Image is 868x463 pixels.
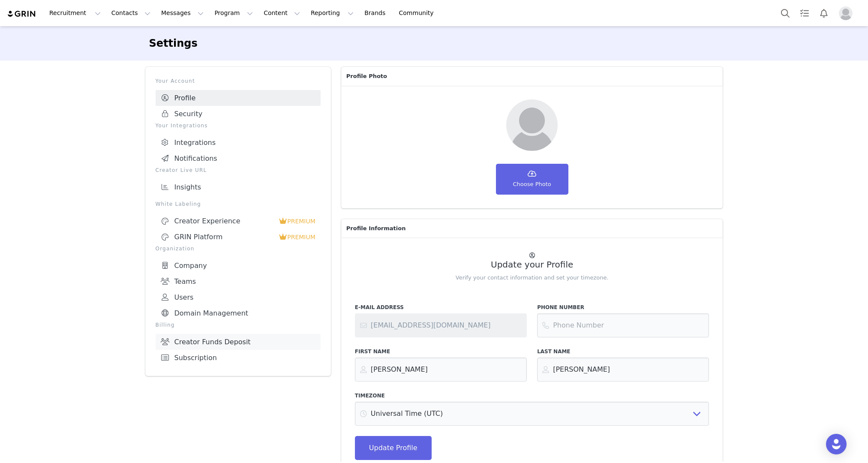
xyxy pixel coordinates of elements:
[839,6,853,20] img: placeholder-profile.jpg
[156,90,321,106] a: Profile
[355,392,709,400] label: Timezone
[346,224,406,233] span: Profile Information
[106,3,156,23] button: Contacts
[814,3,833,23] button: Notifications
[369,443,417,453] span: Update Profile
[156,122,321,129] p: Your Integrations
[287,218,315,225] span: PREMIUM
[156,106,321,122] a: Security
[156,258,321,274] a: Company
[355,436,432,460] button: Update Profile
[156,200,321,208] p: White Labeling
[359,3,393,23] a: Brands
[156,166,321,174] p: Creator Live URL
[287,234,315,241] span: PREMIUM
[156,135,321,150] a: Integrations
[355,358,527,382] input: First Name
[44,3,106,23] button: Recruitment
[776,3,795,23] button: Search
[156,321,321,329] p: Billing
[537,304,709,311] label: Phone Number
[156,179,321,195] a: Insights
[355,304,527,311] label: E-Mail Address
[537,358,709,382] input: Last Name
[355,348,527,355] label: First Name
[795,3,814,23] a: Tasks
[355,260,709,270] h2: Update your Profile
[537,348,709,355] label: Last Name
[161,233,279,241] div: GRIN Platform
[156,289,321,305] a: Users
[156,334,321,350] a: Creator Funds Deposit
[355,274,709,282] p: Verify your contact information and set your timezone.
[156,305,321,321] a: Domain Management
[826,434,847,454] div: Open Intercom Messenger
[258,3,305,23] button: Content
[355,313,527,337] input: Contact support or your account administrator to change your email address
[156,350,321,366] a: Subscription
[306,3,359,23] button: Reporting
[156,150,321,166] a: Notifications
[156,245,321,253] p: Organization
[156,3,209,23] button: Messages
[513,180,551,189] span: Choose Photo
[156,274,321,289] a: Teams
[355,402,709,426] select: Select Timezone
[7,10,37,18] img: grin logo
[209,3,258,23] button: Program
[156,77,321,85] p: Your Account
[161,217,279,225] div: Creator Experience
[156,229,321,245] a: GRIN Platform PREMIUM
[346,72,387,81] span: Profile Photo
[537,313,709,337] input: Phone Number
[156,213,321,229] a: Creator Experience PREMIUM
[834,6,861,20] button: Profile
[394,3,443,23] a: Community
[506,99,558,151] img: Your picture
